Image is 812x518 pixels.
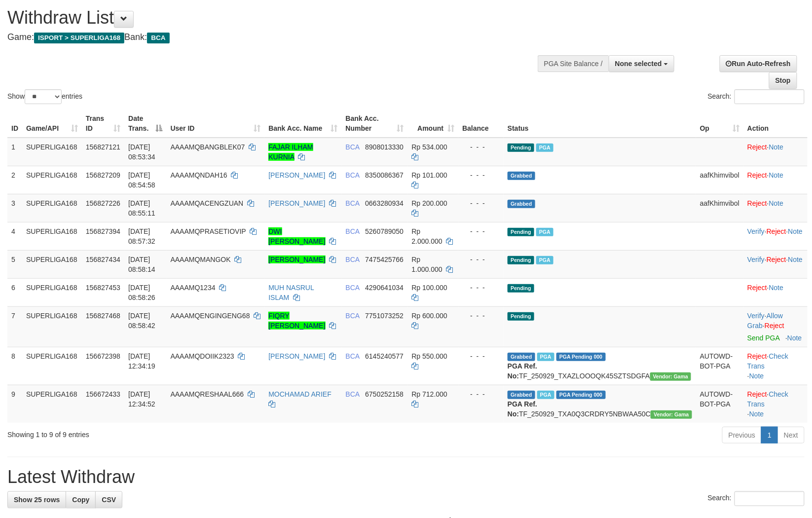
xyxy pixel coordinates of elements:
[7,166,22,194] td: 2
[696,166,743,194] td: aafKhimvibol
[743,278,808,306] td: ·
[268,390,332,398] a: MOCHAMAD ARIEF
[777,427,805,444] a: Next
[14,496,60,504] span: Show 25 rows
[7,467,805,487] h1: Latest Withdraw
[7,33,531,42] h4: Game: Bank:
[787,334,802,342] a: Note
[22,250,82,278] td: SUPERLIGA168
[171,171,227,179] span: AAAAMQNDAH16
[128,199,155,217] span: [DATE] 08:55:11
[504,385,696,423] td: TF_250929_TXA0Q3CRDRY5NBWAA50C
[767,256,786,263] a: Reject
[462,198,500,208] div: - - -
[788,227,803,235] a: Note
[743,194,808,222] td: ·
[22,306,82,347] td: SUPERLIGA168
[365,199,404,207] span: Copy 0663280934 to clipboard
[462,351,500,361] div: - - -
[128,352,155,370] span: [DATE] 12:34:19
[615,60,662,68] span: None selected
[86,390,120,398] span: 156672433
[735,89,805,104] input: Search:
[86,256,120,263] span: 156827434
[536,144,554,152] span: Marked by aafnonsreyleab
[743,166,808,194] td: ·
[124,110,166,138] th: Date Trans.: activate to sort column descending
[537,353,554,361] span: Marked by aafsoycanthlai
[747,352,788,370] a: Check Trans
[747,171,767,179] a: Reject
[508,144,534,152] span: Pending
[7,347,22,385] td: 8
[747,199,767,207] a: Reject
[508,362,537,380] b: PGA Ref. No:
[128,227,155,245] span: [DATE] 08:57:32
[747,312,783,330] span: ·
[346,256,360,263] span: BCA
[22,222,82,250] td: SUPERLIGA168
[365,143,404,151] span: Copy 8908013330 to clipboard
[696,194,743,222] td: aafKhimvibol
[268,284,314,301] a: MUH NASRUL ISLAM
[82,110,124,138] th: Trans ID: activate to sort column ascending
[346,312,360,320] span: BCA
[743,306,808,347] td: · ·
[743,110,808,138] th: Action
[365,284,404,292] span: Copy 4290641034 to clipboard
[743,138,808,166] td: ·
[86,312,120,320] span: 156827468
[609,55,674,72] button: None selected
[171,312,250,320] span: AAAAMQENGINGENG68
[128,312,155,330] span: [DATE] 08:58:42
[743,385,808,423] td: · ·
[462,311,500,321] div: - - -
[171,352,234,360] span: AAAAMQDOIIK2323
[365,352,404,360] span: Copy 6145240577 to clipboard
[412,256,443,273] span: Rp 1.000.000
[508,256,534,264] span: Pending
[128,256,155,273] span: [DATE] 08:58:14
[346,227,360,235] span: BCA
[268,312,325,330] a: FIQRY [PERSON_NAME]
[767,227,786,235] a: Reject
[747,390,788,408] a: Check Trans
[747,227,765,235] a: Verify
[761,427,778,444] a: 1
[86,227,120,235] span: 156827394
[7,278,22,306] td: 6
[508,312,534,321] span: Pending
[365,390,404,398] span: Copy 6750252158 to clipboard
[171,227,246,235] span: AAAAMQPRASETIOVIP
[743,250,808,278] td: · ·
[769,171,784,179] a: Note
[508,172,535,180] span: Grabbed
[22,166,82,194] td: SUPERLIGA168
[536,228,554,236] span: Marked by aafnonsreyleab
[412,171,447,179] span: Rp 101.000
[504,110,696,138] th: Status
[722,427,762,444] a: Previous
[747,352,767,360] a: Reject
[651,410,692,419] span: Vendor URL: https://trx31.1velocity.biz
[504,347,696,385] td: TF_250929_TXAZLOOOQK45SZTSDGFA
[708,89,805,104] label: Search:
[22,385,82,423] td: SUPERLIGA168
[696,110,743,138] th: Op: activate to sort column ascending
[171,256,231,263] span: AAAAMQMANGOK
[346,199,360,207] span: BCA
[268,143,313,161] a: FAJAR ILHAM KURNIA
[747,312,765,320] a: Verify
[346,143,360,151] span: BCA
[365,312,404,320] span: Copy 7751073252 to clipboard
[346,352,360,360] span: BCA
[765,322,784,330] a: Reject
[171,199,244,207] span: AAAAMQACENGZUAN
[268,199,325,207] a: [PERSON_NAME]
[171,284,216,292] span: AAAAMQ1234
[171,143,245,151] span: AAAAMQBANGBLEK07
[556,391,606,399] span: PGA Pending
[7,89,82,104] label: Show entries
[412,227,443,245] span: Rp 2.000.000
[720,55,797,72] a: Run Auto-Refresh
